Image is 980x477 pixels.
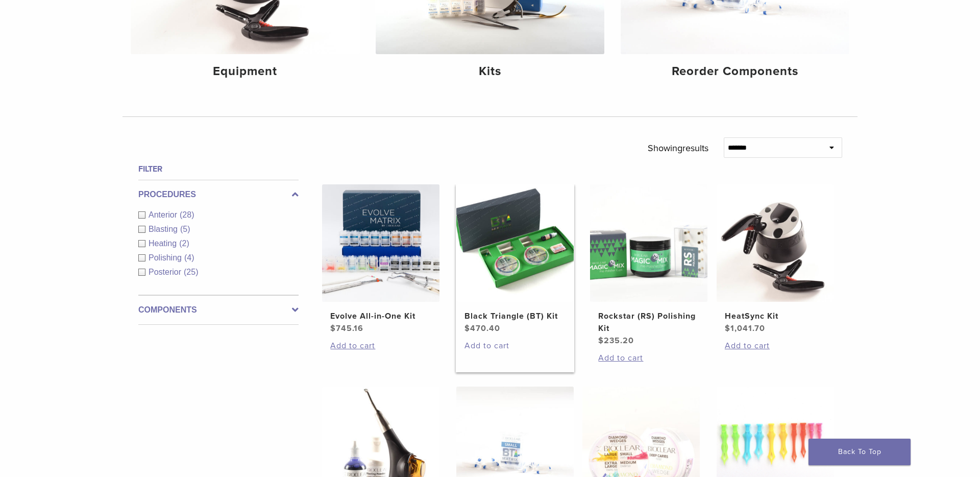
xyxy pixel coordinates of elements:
[179,239,189,248] span: (2)
[464,310,566,322] h2: Black Triangle (BT) Kit
[384,62,596,81] h4: Kits
[149,239,179,248] span: Heating
[322,184,439,302] img: Evolve All-in-One Kit
[456,184,574,302] img: Black Triangle (BT) Kit
[464,323,500,333] bdi: 470.40
[598,336,634,346] bdi: 235.20
[184,268,198,276] span: (25)
[330,323,336,333] span: $
[725,310,826,322] h2: HeatSync Kit
[648,137,708,159] p: Showing results
[725,340,826,352] a: Add to cart: “HeatSync Kit”
[456,184,575,335] a: Black Triangle (BT) KitBlack Triangle (BT) Kit $470.40
[598,336,604,346] span: $
[716,184,835,335] a: HeatSync KitHeatSync Kit $1,041.70
[330,323,363,333] bdi: 745.16
[590,184,707,302] img: Rockstar (RS) Polishing Kit
[725,323,765,333] bdi: 1,041.70
[184,253,194,262] span: (4)
[598,310,699,335] h2: Rockstar (RS) Polishing Kit
[138,163,299,175] h4: Filter
[717,184,834,302] img: HeatSync Kit
[139,62,351,81] h4: Equipment
[464,340,566,352] a: Add to cart: “Black Triangle (BT) Kit”
[149,253,184,262] span: Polishing
[464,323,470,333] span: $
[149,210,180,219] span: Anterior
[808,439,911,465] a: Back To Top
[180,225,190,233] span: (5)
[330,340,431,352] a: Add to cart: “Evolve All-in-One Kit”
[629,62,841,81] h4: Reorder Components
[598,352,699,364] a: Add to cart: “Rockstar (RS) Polishing Kit”
[590,184,708,347] a: Rockstar (RS) Polishing KitRockstar (RS) Polishing Kit $235.20
[138,304,299,316] label: Components
[138,188,299,201] label: Procedures
[322,184,440,335] a: Evolve All-in-One KitEvolve All-in-One Kit $745.16
[149,268,184,276] span: Posterior
[330,310,431,322] h2: Evolve All-in-One Kit
[725,323,730,333] span: $
[149,225,180,233] span: Blasting
[180,210,194,219] span: (28)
